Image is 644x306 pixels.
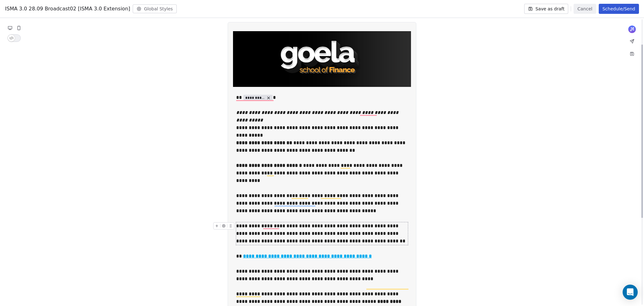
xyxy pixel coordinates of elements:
[5,5,130,13] span: ISMA 3.0 28.09 Broadcast02 [ISMA 3.0 Extension]
[133,4,177,13] button: Global Styles
[574,4,596,14] button: Cancel
[623,285,638,300] div: Open Intercom Messenger
[599,4,639,14] button: Schedule/Send
[524,4,569,14] button: Save as draft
